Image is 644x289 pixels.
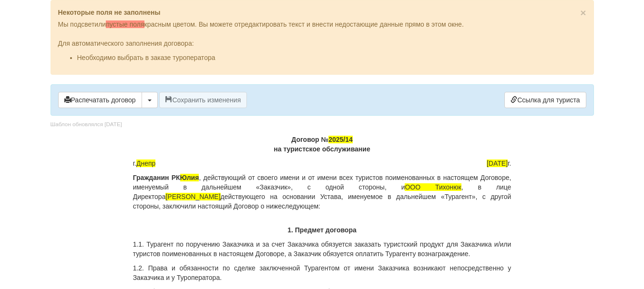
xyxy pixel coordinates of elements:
div: Для автоматического заполнения договора: [58,29,586,62]
span: г. [133,159,156,168]
span: Днепр [136,159,155,167]
div: Шаблон обновлялся [DATE] [51,120,122,129]
span: г. [487,159,511,168]
p: Договор № на туристское обслуживание [133,135,511,154]
span: [PERSON_NAME] [165,193,220,200]
a: Ссылка для туриста [504,92,586,108]
p: Мы подсветили красным цветом. Вы можете отредактировать текст и внести недостающие данные прямо в... [58,20,586,29]
span: Юлия [180,174,199,181]
span: × [580,7,586,18]
p: , действующий от своего имени и от имени всех туристов поименованных в настоящем Договоре, именуе... [133,173,511,211]
li: Необходимо выбрать в заказе туроператора [77,53,586,62]
p: Некоторые поля не заполнены [58,8,586,17]
b: Гражданин РК [133,174,199,181]
span: ООО Тихонюк [405,183,461,191]
button: Close [580,8,586,18]
p: 1. Предмет договора [133,225,511,235]
button: Распечатать договор [58,92,142,108]
span: 2025/14 [328,136,353,143]
span: [DATE] [487,159,508,167]
span: пустые поля [106,20,144,28]
button: Сохранить изменения [159,92,247,108]
p: 1.1. Турагент по поручению Заказчика и за счет Заказчика обязуется заказать туристский продукт дл... [133,239,511,259]
p: 1.2. Права и обязанности по сделке заключенной Турагентом от имени Заказчика возникают непосредст... [133,263,511,282]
